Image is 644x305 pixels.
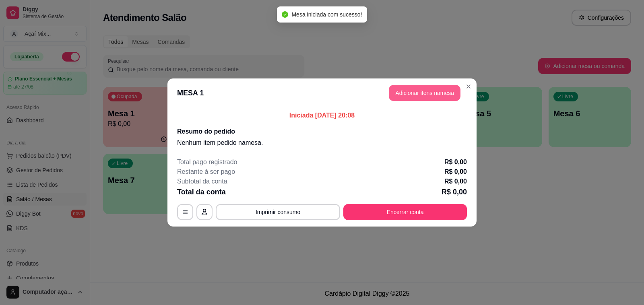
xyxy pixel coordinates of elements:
span: check-circle [282,11,288,18]
p: Nenhum item pedido na mesa . [177,138,467,148]
p: Total da conta [177,186,226,198]
button: Adicionar itens namesa [389,85,460,101]
p: R$ 0,00 [444,157,467,167]
button: Encerrar conta [343,204,467,220]
h2: Resumo do pedido [177,127,467,136]
p: R$ 0,00 [442,186,467,198]
span: Mesa iniciada com sucesso! [291,11,362,18]
p: R$ 0,00 [444,167,467,177]
p: Restante à ser pago [177,167,235,177]
p: Subtotal da conta [177,177,227,186]
p: R$ 0,00 [444,177,467,186]
header: MESA 1 [167,78,477,107]
p: Total pago registrado [177,157,237,167]
button: Imprimir consumo [216,204,340,220]
p: Iniciada [DATE] 20:08 [177,111,467,120]
button: Close [462,80,475,93]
